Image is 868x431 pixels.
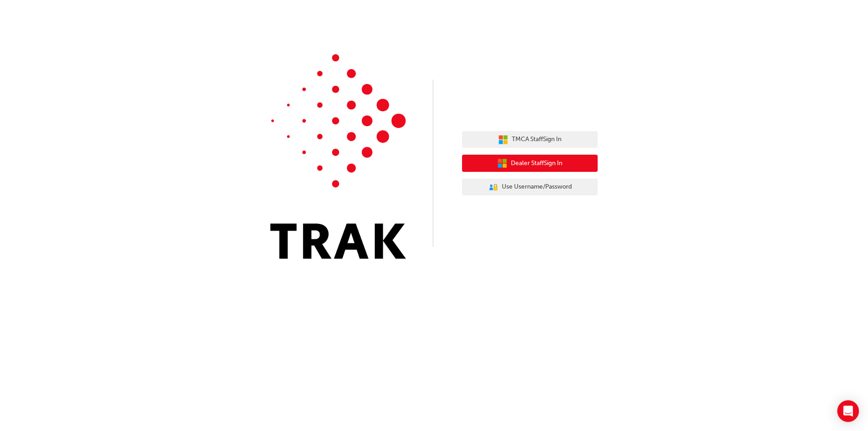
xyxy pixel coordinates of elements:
[512,134,561,145] span: TMCA Staff Sign In
[462,155,598,172] button: Dealer StaffSign In
[502,182,572,192] span: Use Username/Password
[270,54,406,259] img: Trak
[511,158,562,169] span: Dealer Staff Sign In
[462,179,598,196] button: Use Username/Password
[837,400,859,422] div: Open Intercom Messenger
[462,131,598,148] button: TMCA StaffSign In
